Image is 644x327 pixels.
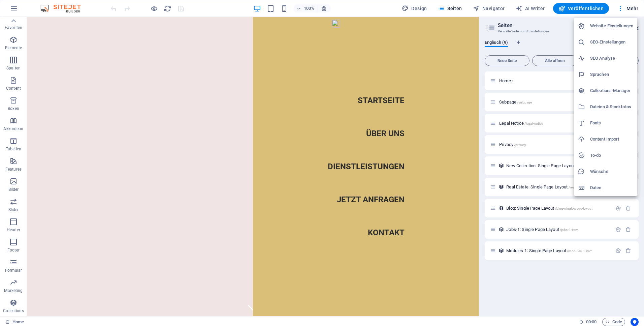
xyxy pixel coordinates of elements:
[590,70,633,79] h6: Sprachen
[590,22,633,30] h6: Website-Einstellungen
[590,135,633,143] h6: Content Import
[590,168,633,176] h6: Wünsche
[590,38,633,46] h6: SEO-Einstellungen
[590,103,633,111] h6: Dateien & Stockfotos
[590,54,633,62] h6: SEO Analyse
[590,119,633,127] h6: Fonts
[590,184,633,192] h6: Daten
[590,151,633,159] h6: To-do
[590,87,633,95] h6: Collections-Manager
